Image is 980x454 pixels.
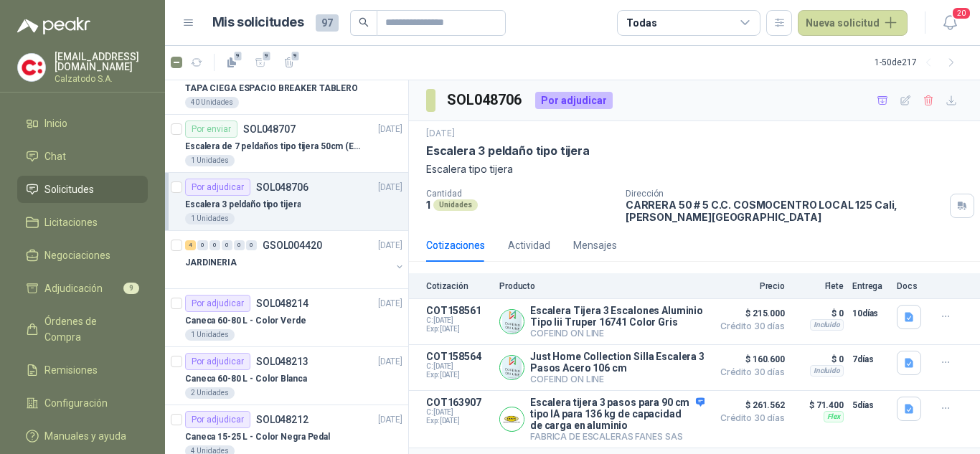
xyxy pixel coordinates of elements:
div: 1 Unidades [185,155,235,166]
span: Exp: [DATE] [426,325,491,334]
p: [DATE] [378,123,402,136]
a: Solicitudes [17,176,148,203]
a: Configuración [17,389,148,417]
span: C: [DATE] [426,316,491,325]
span: Crédito 30 días [713,322,785,331]
span: Configuración [44,395,108,411]
a: Adjudicación9 [17,275,148,302]
div: 0 [246,240,257,250]
a: Por enviarSOL048707[DATE] Escalera de 7 peldaños tipo tijera 50cm (En apertura) para que se pueda... [165,115,408,173]
span: Exp: [DATE] [426,417,491,425]
p: 10 días [852,305,888,322]
button: 9 [278,51,301,74]
p: Caneca 15-25 L - Color Negra Pedal [185,430,330,444]
a: Remisiones [17,356,148,384]
div: 2 Unidades [185,387,235,399]
span: 9 [123,283,139,294]
img: Company Logo [500,407,524,431]
p: FABRICA DE ESCALERAS FANES SAS [530,431,705,442]
span: $ 261.562 [713,397,785,414]
div: 40 Unidades [185,97,239,108]
a: Órdenes de Compra [17,308,148,351]
div: Mensajes [573,237,617,253]
button: Nueva solicitud [798,10,908,36]
p: Cantidad [426,189,614,199]
img: Company Logo [500,356,524,379]
div: Cotizaciones [426,237,485,253]
p: Escalera Tijera 3 Escalones Aluminio Tipo Iii Truper 16741 Color Gris [530,305,705,328]
div: Por adjudicar [185,179,250,196]
p: [DATE] [378,297,402,311]
a: Negociaciones [17,242,148,269]
p: Caneca 60-80 L - Color Blanca [185,372,307,386]
span: 9 [291,50,301,62]
span: 9 [262,50,272,62]
span: Solicitudes [44,181,94,197]
p: SOL048706 [256,182,308,192]
span: Adjudicación [44,280,103,296]
div: Todas [626,15,656,31]
p: COFEIND ON LINE [530,374,705,384]
p: SOL048707 [243,124,296,134]
p: Precio [713,281,785,291]
span: Manuales y ayuda [44,428,126,444]
button: 20 [937,10,963,36]
p: Escalera 3 peldaño tipo tijera [185,198,301,212]
img: Logo peakr [17,17,90,34]
span: Negociaciones [44,247,110,263]
span: Órdenes de Compra [44,313,134,345]
p: Producto [499,281,705,291]
span: Crédito 30 días [713,368,785,377]
span: Chat [44,148,66,164]
span: Licitaciones [44,214,98,230]
p: Cotización [426,281,491,291]
p: Escalera 3 peldaño tipo tijera [426,143,590,159]
p: Escalera tijera 3 pasos para 90 cm tipo IA para 136 kg de capacidad de carga en aluminio [530,397,705,431]
div: Incluido [810,319,844,331]
p: Calzatodo S.A. [55,75,148,83]
p: SOL048212 [256,415,308,425]
a: Inicio [17,110,148,137]
p: COT158564 [426,351,491,362]
span: Exp: [DATE] [426,371,491,379]
div: 1 Unidades [185,213,235,224]
div: 1 Unidades [185,329,235,341]
div: 0 [197,240,208,250]
p: Escalera de 7 peldaños tipo tijera 50cm (En apertura) para que se pueda abrir bien en la bodega [185,140,364,153]
a: Por adjudicarSOL048706[DATE] Escalera 3 peldaño tipo tijera1 Unidades [165,173,408,231]
a: 4 0 0 0 0 0 GSOL004420[DATE] JARDINERIA [185,237,405,283]
div: Unidades [433,199,478,211]
div: 0 [209,240,220,250]
p: Flete [793,281,844,291]
span: 20 [951,6,971,20]
div: Incluido [810,365,844,377]
p: [DATE] [378,355,402,369]
div: 1 - 50 de 217 [875,51,963,74]
p: [EMAIL_ADDRESS][DOMAIN_NAME] [55,52,148,72]
div: Actividad [508,237,550,253]
p: [DATE] [378,181,402,194]
span: $ 215.000 [713,305,785,322]
h3: SOL048706 [447,89,524,111]
span: C: [DATE] [426,362,491,371]
p: [DATE] [378,239,402,252]
span: Remisiones [44,362,98,378]
p: JARDINERIA [185,256,237,270]
span: C: [DATE] [426,408,491,417]
p: Docs [897,281,925,291]
p: [DATE] [426,127,455,141]
span: $ 160.600 [713,351,785,368]
a: Por adjudicarSOL048214[DATE] Caneca 60-80 L - Color Verde1 Unidades [165,289,408,347]
button: 9 [220,51,243,74]
div: Por adjudicar [185,295,250,312]
p: $ 0 [793,305,844,322]
span: 9 [233,50,243,62]
a: Chat [17,143,148,170]
p: CARRERA 50 # 5 C.C. COSMOCENTRO LOCAL 125 Cali , [PERSON_NAME][GEOGRAPHIC_DATA] [626,199,944,223]
div: Flex [824,411,844,422]
span: Crédito 30 días [713,414,785,422]
h1: Mis solicitudes [212,12,304,33]
p: 7 días [852,351,888,368]
div: 0 [234,240,245,250]
div: 4 [185,240,196,250]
